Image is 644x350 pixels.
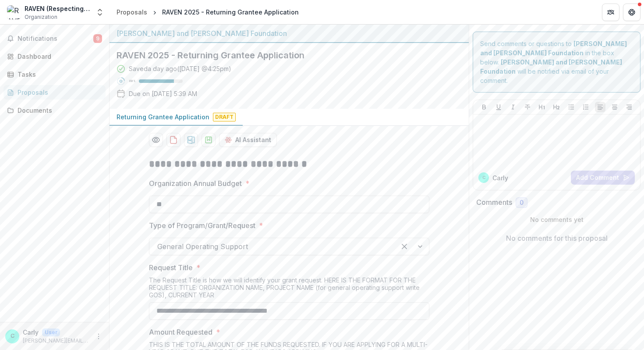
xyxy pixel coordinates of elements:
[4,85,106,100] a: Proposals
[520,199,524,207] span: 0
[113,6,302,18] nav: breadcrumb
[602,4,619,21] button: Partners
[117,50,448,61] h2: RAVEN 2025 - Returning Grantee Application
[18,88,99,97] div: Proposals
[23,328,39,337] p: Carly
[566,102,577,112] button: Bullet List
[25,13,57,21] span: Organization
[11,333,14,339] div: Carly
[129,89,197,98] p: Due on [DATE] 5:39 AM
[18,70,99,79] div: Tasks
[117,7,147,17] div: Proposals
[7,5,21,19] img: RAVEN (Respecting Aboriginal Values and Environmental Needs)
[609,102,620,112] button: Align Center
[506,233,608,243] p: No comments for this proposal
[93,331,104,342] button: More
[18,52,99,61] div: Dashboard
[18,35,93,43] span: Notifications
[623,4,640,21] button: Get Help
[551,102,562,112] button: Heading 2
[4,49,106,64] a: Dashboard
[219,133,277,147] button: AI Assistant
[397,239,411,254] div: Clear selected options
[149,276,429,302] div: The Request Title is how we will identify your grant request. HERE IS THE FORMAT FOR THE REQUEST ...
[508,102,518,112] button: Italicize
[129,78,135,84] p: 80 %
[25,4,90,13] div: RAVEN (Respecting Aboriginal Values and Environmental Needs)
[480,58,622,75] strong: [PERSON_NAME] and [PERSON_NAME] Foundation
[94,4,106,21] button: Open entity switcher
[476,215,637,224] p: No comments yet
[624,102,634,112] button: Align Right
[537,102,547,112] button: Heading 1
[149,327,212,337] p: Amount Requested
[571,171,635,185] button: Add Comment
[162,7,299,17] div: RAVEN 2025 - Returning Grantee Application
[595,102,605,112] button: Align Left
[117,112,209,121] p: Returning Grantee Application
[213,113,236,121] span: Draft
[113,6,151,18] a: Proposals
[482,175,485,180] div: Carly
[149,220,255,231] p: Type of Program/Grant/Request
[493,102,504,112] button: Underline
[522,102,533,112] button: Strike
[93,34,102,43] span: 9
[4,67,106,82] a: Tasks
[149,133,163,147] button: Preview 96d354ef-5add-4c41-8320-cd5225f8d1a3-0.pdf
[18,106,99,115] div: Documents
[23,337,90,345] p: [PERSON_NAME][EMAIL_ADDRESS][DOMAIN_NAME]
[4,103,106,118] a: Documents
[492,173,508,182] p: Carly
[149,178,242,189] p: Organization Annual Budget
[4,32,106,46] button: Notifications9
[166,133,180,147] button: download-proposal
[117,28,462,39] div: [PERSON_NAME] and [PERSON_NAME] Foundation
[476,198,512,207] h2: Comments
[580,102,591,112] button: Ordered List
[149,262,193,273] p: Request Title
[184,133,198,147] button: download-proposal
[473,32,640,93] div: Send comments or questions to in the box below. will be notified via email of your comment.
[129,64,231,73] div: Saved a day ago ( [DATE] @ 4:25pm )
[202,133,216,147] button: download-proposal
[42,329,60,336] p: User
[479,102,489,112] button: Bold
